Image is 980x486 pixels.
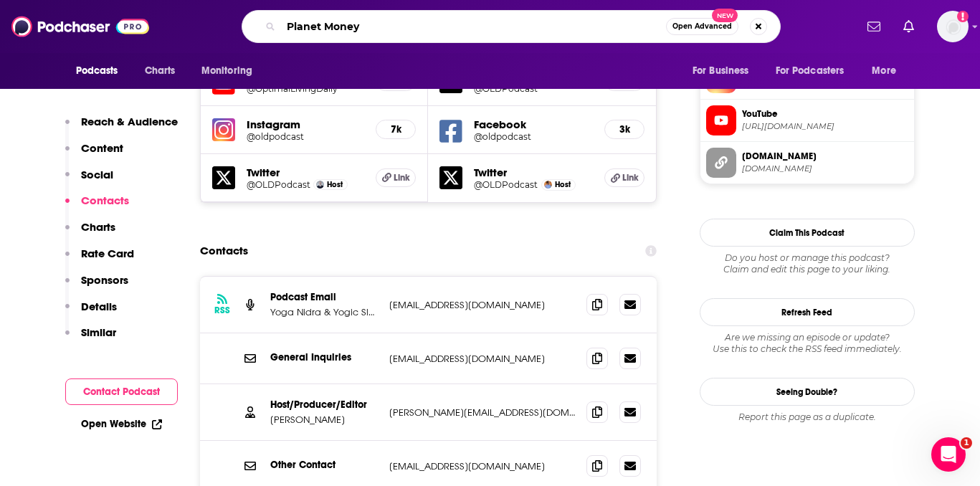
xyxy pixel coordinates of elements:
h5: 7k [388,123,404,135]
p: Podcast Email [270,291,378,303]
a: Show notifications dropdown [862,14,886,39]
img: Justin Malik [544,181,552,189]
a: Charts [135,57,184,85]
button: Social [65,168,113,194]
button: open menu [766,57,865,85]
span: Host [327,180,343,189]
p: [EMAIL_ADDRESS][DOMAIN_NAME] [389,299,576,311]
button: Content [65,141,123,168]
p: Host/Producer/Editor [270,399,378,411]
span: [DOMAIN_NAME] [742,150,908,163]
span: 1 [961,437,972,449]
button: Contacts [65,194,129,220]
span: https://www.youtube.com/@OptimalLivingDaily [742,121,908,132]
div: Report this page as a duplicate. [700,411,915,423]
span: Host [555,180,571,189]
span: Logged in as AutumnKatie [937,11,969,42]
button: open menu [191,57,271,85]
a: Seeing Double? [700,378,915,406]
p: Rate Card [81,247,134,260]
span: oldpodcast.com [742,163,908,174]
p: Content [81,141,123,155]
span: New [712,9,738,22]
a: YouTube[URL][DOMAIN_NAME] [706,105,908,135]
p: Details [81,300,117,313]
h5: Instagram [247,118,365,131]
p: Similar [81,325,116,339]
button: open menu [862,57,914,85]
span: Podcasts [76,61,118,81]
span: Link [394,172,410,184]
a: Show notifications dropdown [898,14,920,39]
a: @OLDPodcast [247,179,310,190]
p: Other Contact [270,459,378,471]
iframe: Intercom live chat [931,437,966,472]
button: Refresh Feed [700,298,915,326]
button: Open AdvancedNew [666,18,738,35]
button: Rate Card [65,247,134,273]
h3: RSS [214,305,230,316]
h2: Contacts [200,237,248,265]
a: @OLDPodcast [474,179,538,190]
img: iconImage [212,118,235,141]
button: Details [65,300,117,326]
button: open menu [66,57,137,85]
p: [PERSON_NAME][EMAIL_ADDRESS][DOMAIN_NAME] [389,406,576,419]
span: Open Advanced [672,23,732,30]
div: Are we missing an episode or update? Use this to check the RSS feed immediately. [700,332,915,355]
h5: Twitter [474,166,593,179]
input: Search podcasts, credits, & more... [281,15,666,38]
button: Similar [65,325,116,352]
p: Yoga Nidra & Yogic Sleep [270,306,378,318]
p: [PERSON_NAME] [270,414,378,426]
button: open menu [682,57,767,85]
button: Show profile menu [937,11,969,42]
a: @oldpodcast [247,131,365,142]
h5: 3k [617,123,632,135]
h5: Twitter [247,166,365,179]
p: [EMAIL_ADDRESS][DOMAIN_NAME] [389,460,576,472]
span: YouTube [742,108,908,120]
span: For Business [693,61,749,81]
p: General Inquiries [270,351,378,363]
p: Charts [81,220,115,234]
div: Claim and edit this page to your liking. [700,252,915,275]
p: [EMAIL_ADDRESS][DOMAIN_NAME] [389,353,576,365]
a: Open Website [81,418,162,430]
div: Search podcasts, credits, & more... [242,10,781,43]
p: Social [81,168,113,181]
span: For Podcasters [776,61,845,81]
p: Contacts [81,194,129,207]
span: Monitoring [201,61,252,81]
span: Do you host or manage this podcast? [700,252,915,264]
button: Contact Podcast [65,378,178,405]
button: Charts [65,220,115,247]
button: Claim This Podcast [700,219,915,247]
button: Reach & Audience [65,115,178,141]
button: Sponsors [65,273,128,300]
a: [DOMAIN_NAME][DOMAIN_NAME] [706,148,908,178]
a: Link [376,168,416,187]
span: Charts [145,61,176,81]
p: Sponsors [81,273,128,287]
p: Reach & Audience [81,115,178,128]
h5: Facebook [474,118,593,131]
a: Link [604,168,644,187]
img: Justin Malik [316,181,324,189]
img: Podchaser - Follow, Share and Rate Podcasts [11,13,149,40]
img: User Profile [937,11,969,42]
svg: Add a profile image [957,11,969,22]
a: @oldpodcast [474,131,593,142]
span: Link [622,172,639,184]
span: More [872,61,896,81]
